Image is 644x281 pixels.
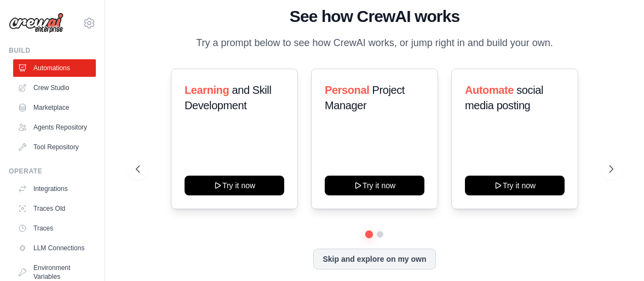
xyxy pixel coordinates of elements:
[325,84,369,96] span: Personal
[9,13,64,33] img: Logo
[465,176,565,195] button: Try it now
[191,35,559,51] p: Try a prompt below to see how CrewAI works, or jump right in and build your own.
[465,84,514,96] span: Automate
[13,99,96,116] a: Marketplace
[325,176,424,195] button: Try it now
[313,249,435,269] button: Skip and explore on my own
[325,84,405,111] span: Project Manager
[13,239,96,257] a: LLM Connections
[185,84,229,96] span: Learning
[136,7,613,26] h1: See how CrewAI works
[13,200,96,217] a: Traces Old
[13,180,96,198] a: Integrations
[13,138,96,156] a: Tool Repository
[13,79,96,97] a: Crew Studio
[13,59,96,77] a: Automations
[9,46,96,55] div: Build
[13,220,96,237] a: Traces
[185,176,284,195] button: Try it now
[13,119,96,136] a: Agents Repository
[9,167,96,176] div: Operate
